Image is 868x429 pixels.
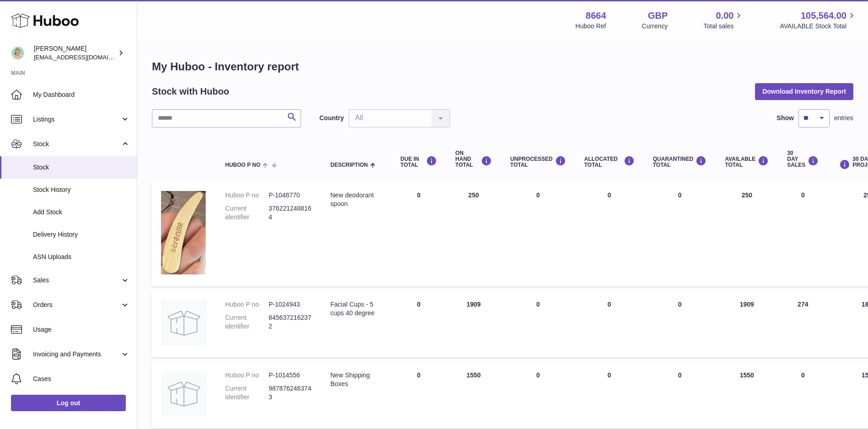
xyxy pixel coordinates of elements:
[269,191,312,200] dd: P-1048770
[33,163,130,172] span: Stock
[834,114,853,122] span: entries
[152,59,853,74] h1: My Huboo - Inventory report
[33,375,130,383] span: Cases
[787,150,819,169] div: 30 DAY SALES
[330,300,382,318] div: Facial Cups - 5 cups 40 degree
[586,10,606,22] strong: 8664
[33,115,120,124] span: Listings
[391,362,446,428] td: 0
[575,362,644,428] td: 0
[501,291,575,357] td: 0
[575,182,644,286] td: 0
[225,300,269,309] dt: Huboo P no
[780,22,857,31] span: AVAILABLE Stock Total
[33,325,130,334] span: Usage
[269,371,312,380] dd: P-1014556
[501,362,575,428] td: 0
[446,362,501,428] td: 1550
[33,230,130,239] span: Delivery History
[11,46,25,60] img: internalAdmin-8664@internal.huboo.com
[716,182,778,286] td: 250
[33,301,120,309] span: Orders
[33,140,120,148] span: Stock
[330,371,382,388] div: New Shipping Boxes
[510,156,566,168] div: UNPROCESSED Total
[330,191,382,208] div: New deodorant spoon
[161,300,207,346] img: product image
[391,182,446,286] td: 0
[455,150,492,169] div: ON HAND Total
[648,10,668,22] strong: GBP
[642,22,668,31] div: Currency
[678,371,682,379] span: 0
[678,301,682,308] span: 0
[778,291,828,357] td: 274
[33,276,120,285] span: Sales
[34,44,116,62] div: [PERSON_NAME]
[653,156,707,168] div: QUARANTINED Total
[225,162,260,168] span: Huboo P no
[716,10,734,22] span: 0.00
[269,204,312,222] dd: 3762212488164
[225,384,269,402] dt: Current identifier
[269,384,312,402] dd: 9878762463743
[33,185,130,194] span: Stock History
[678,191,682,199] span: 0
[501,182,575,286] td: 0
[446,291,501,357] td: 1909
[225,371,269,380] dt: Huboo P no
[11,395,126,411] a: Log out
[446,182,501,286] td: 250
[33,253,130,261] span: ASN Uploads
[778,182,828,286] td: 0
[225,313,269,331] dt: Current identifier
[703,22,744,31] span: Total sales
[225,204,269,222] dt: Current identifier
[584,156,635,168] div: ALLOCATED Total
[161,371,207,417] img: product image
[319,114,344,122] label: Country
[33,350,120,359] span: Invoicing and Payments
[34,53,135,61] span: [EMAIL_ADDRESS][DOMAIN_NAME]
[391,291,446,357] td: 0
[716,291,778,357] td: 1909
[161,191,207,275] img: product image
[778,362,828,428] td: 0
[152,85,229,98] h2: Stock with Huboo
[330,162,368,168] span: Description
[575,291,644,357] td: 0
[576,22,606,31] div: Huboo Ref
[780,10,857,31] a: 105,564.00 AVAILABLE Stock Total
[33,90,130,99] span: My Dashboard
[777,114,794,122] label: Show
[225,191,269,200] dt: Huboo P no
[269,300,312,309] dd: P-1024943
[400,156,437,168] div: DUE IN TOTAL
[725,156,769,168] div: AVAILABLE Total
[801,10,846,22] span: 105,564.00
[716,362,778,428] td: 1550
[755,83,853,100] button: Download Inventory Report
[33,208,130,217] span: Add Stock
[703,10,744,31] a: 0.00 Total sales
[269,313,312,331] dd: 8456372162372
